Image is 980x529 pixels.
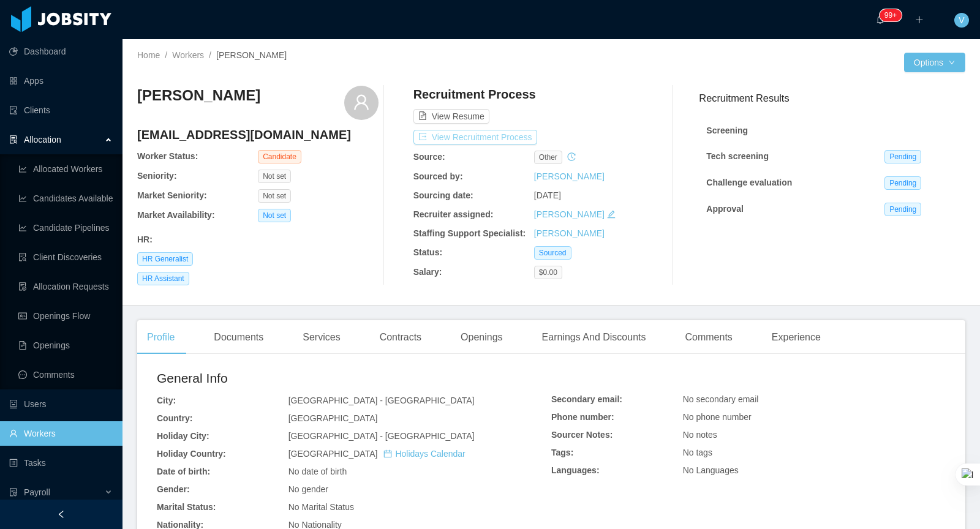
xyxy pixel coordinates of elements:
[137,171,177,181] b: Seniority:
[293,320,350,355] div: Services
[137,190,207,200] b: Market Seniority:
[209,50,211,60] span: /
[699,91,965,106] h3: Recruitment Results
[165,50,167,60] span: /
[18,333,113,358] a: icon: file-textOpenings
[18,274,113,299] a: icon: file-doneAllocation Requests
[18,186,113,211] a: icon: line-chartCandidates Available
[413,132,537,142] a: icon: exportView Recruitment Process
[157,369,551,388] h2: General Info
[288,413,378,423] span: [GEOGRAPHIC_DATA]
[683,430,717,440] span: No notes
[551,412,614,422] b: Phone number:
[413,109,489,124] button: icon: file-textView Resume
[607,210,616,219] i: icon: edit
[353,94,370,111] i: icon: user
[683,412,752,422] span: No phone number
[534,209,605,219] a: [PERSON_NAME]
[534,171,605,181] a: [PERSON_NAME]
[216,50,287,60] span: [PERSON_NAME]
[9,135,18,144] i: icon: solution
[137,234,153,244] b: HR :
[24,487,50,497] span: Payroll
[959,13,964,28] span: V
[9,392,113,416] a: icon: robotUsers
[258,209,291,222] span: Not set
[9,39,113,64] a: icon: pie-chartDashboard
[876,15,884,24] i: icon: bell
[9,451,113,475] a: icon: profileTasks
[288,396,475,405] span: [GEOGRAPHIC_DATA] - [GEOGRAPHIC_DATA]
[880,9,902,21] sup: 902
[137,126,379,143] h4: [EMAIL_ADDRESS][DOMAIN_NAME]
[706,204,744,214] strong: Approval
[18,157,113,181] a: icon: line-chartAllocated Workers
[157,502,216,512] b: Marital Status:
[683,446,946,459] div: No tags
[904,53,965,72] button: Optionsicon: down
[288,431,475,441] span: [GEOGRAPHIC_DATA] - [GEOGRAPHIC_DATA]
[18,216,113,240] a: icon: line-chartCandidate Pipelines
[534,190,561,200] span: [DATE]
[413,190,473,200] b: Sourcing date:
[157,431,209,441] b: Holiday City:
[675,320,742,355] div: Comments
[137,151,198,161] b: Worker Status:
[172,50,204,60] a: Workers
[451,320,513,355] div: Openings
[534,228,605,238] a: [PERSON_NAME]
[9,421,113,446] a: icon: userWorkers
[288,449,466,459] span: [GEOGRAPHIC_DATA]
[706,151,769,161] strong: Tech screening
[551,394,622,404] b: Secondary email:
[383,449,392,458] i: icon: calendar
[413,267,442,277] b: Salary:
[258,189,291,203] span: Not set
[413,228,526,238] b: Staffing Support Specialist:
[534,266,562,279] span: $0.00
[567,152,576,161] i: icon: history
[762,320,831,355] div: Experience
[157,484,190,494] b: Gender:
[413,247,442,257] b: Status:
[288,502,354,512] span: No Marital Status
[137,272,189,285] span: HR Assistant
[9,69,113,93] a: icon: appstoreApps
[288,484,328,494] span: No gender
[551,448,573,457] b: Tags:
[383,449,465,459] a: icon: calendarHolidays Calendar
[24,135,61,144] span: Allocation
[137,252,193,266] span: HR Generalist
[137,50,160,60] a: Home
[706,178,792,187] strong: Challenge evaluation
[157,413,192,423] b: Country:
[915,15,924,24] i: icon: plus
[551,465,600,475] b: Languages:
[534,246,571,260] span: Sourced
[532,320,656,355] div: Earnings And Discounts
[551,430,612,440] b: Sourcer Notes:
[413,152,445,162] b: Source:
[9,98,113,122] a: icon: auditClients
[157,449,226,459] b: Holiday Country:
[137,210,215,220] b: Market Availability:
[370,320,431,355] div: Contracts
[534,151,562,164] span: other
[18,362,113,387] a: icon: messageComments
[413,130,537,144] button: icon: exportView Recruitment Process
[9,488,18,497] i: icon: file-protect
[884,203,921,216] span: Pending
[413,171,463,181] b: Sourced by:
[18,245,113,269] a: icon: file-searchClient Discoveries
[204,320,273,355] div: Documents
[258,150,301,163] span: Candidate
[683,394,759,404] span: No secondary email
[413,209,494,219] b: Recruiter assigned:
[157,467,210,476] b: Date of birth:
[683,465,739,475] span: No Languages
[706,126,748,135] strong: Screening
[884,176,921,190] span: Pending
[157,396,176,405] b: City:
[884,150,921,163] span: Pending
[413,111,489,121] a: icon: file-textView Resume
